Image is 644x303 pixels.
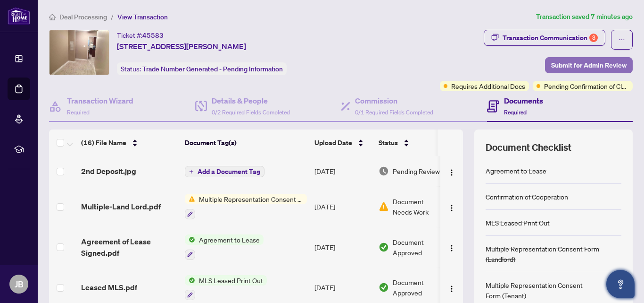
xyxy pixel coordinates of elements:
li: / [111,11,114,22]
span: Multiple Representation Consent Form (Landlord) [195,194,307,204]
button: Logo [444,164,459,179]
span: MLS Leased Print Out [195,275,267,286]
span: Leased MLS.pdf [81,282,137,293]
span: Requires Additional Docs [451,81,525,91]
span: ellipsis [619,36,625,43]
span: 2nd Deposit.jpg [81,165,136,177]
span: Deal Processing [59,13,107,21]
span: View Transaction [117,13,168,21]
span: 0/1 Required Fields Completed [355,109,433,116]
img: logo [8,7,30,25]
span: [STREET_ADDRESS][PERSON_NAME] [117,41,246,52]
button: Logo [444,280,459,295]
img: Status Icon [185,275,195,286]
h4: Transaction Wizard [67,95,133,106]
img: Logo [448,204,455,212]
span: Agreement to Lease [195,234,264,245]
h4: Commission [355,95,433,106]
td: [DATE] [311,186,375,227]
button: Status IconAgreement to Lease [185,234,264,260]
td: [DATE] [311,227,375,268]
span: Add a Document Tag [198,168,260,175]
button: Logo [444,240,459,255]
span: Pending Confirmation of Closing [544,81,629,91]
img: Status Icon [185,234,195,245]
div: 3 [589,34,598,42]
div: Agreement to Lease [486,165,546,176]
th: Upload Date [311,130,375,156]
h4: Details & People [212,95,290,106]
button: Status IconMLS Leased Print Out [185,275,267,301]
span: JB [15,277,24,291]
span: Required [504,109,527,116]
span: Document Needs Work [393,196,442,217]
img: Document Status [379,166,389,176]
button: Add a Document Tag [185,166,264,177]
span: Document Checklist [486,141,571,154]
img: Logo [448,285,455,293]
div: MLS Leased Print Out [486,217,550,228]
h4: Documents [504,95,543,106]
span: 45583 [142,31,164,40]
button: Add a Document Tag [185,165,264,178]
span: (16) File Name [81,138,126,148]
img: Document Status [379,201,389,212]
button: Status IconMultiple Representation Consent Form (Landlord) [185,194,307,219]
img: Document Status [379,282,389,293]
div: Multiple Representation Consent Form (Tenant) [486,280,599,301]
span: Agreement of Lease Signed.pdf [81,236,177,259]
span: Multiple-Land Lord.pdf [81,201,161,212]
span: Submit for Admin Review [551,58,627,73]
span: Pending Review [393,166,440,176]
img: Document Status [379,242,389,252]
img: Status Icon [185,194,195,204]
button: Open asap [606,270,635,298]
div: Transaction Communication [503,30,598,45]
span: Upload Date [314,138,352,148]
th: Status [375,130,455,156]
span: Required [67,109,90,116]
img: IMG-E12296361_1.jpg [50,30,109,75]
span: plus [189,169,194,174]
th: Document Tag(s) [181,130,311,156]
div: Confirmation of Cooperation [486,191,568,202]
span: Document Approved [393,237,451,258]
span: home [49,14,56,20]
th: (16) File Name [77,130,181,156]
span: 0/2 Required Fields Completed [212,109,290,116]
div: Multiple Representation Consent Form (Landlord) [486,243,621,264]
button: Transaction Communication3 [484,30,605,46]
button: Logo [444,199,459,214]
span: Trade Number Generated - Pending Information [142,65,283,73]
img: Logo [448,244,455,252]
span: Document Approved [393,277,451,298]
span: Status [379,138,398,148]
div: Status: [117,62,287,75]
article: Transaction saved 7 minutes ago [536,11,633,22]
img: Logo [448,169,455,176]
button: Submit for Admin Review [545,57,633,73]
td: [DATE] [311,156,375,186]
div: Ticket #: [117,30,164,41]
